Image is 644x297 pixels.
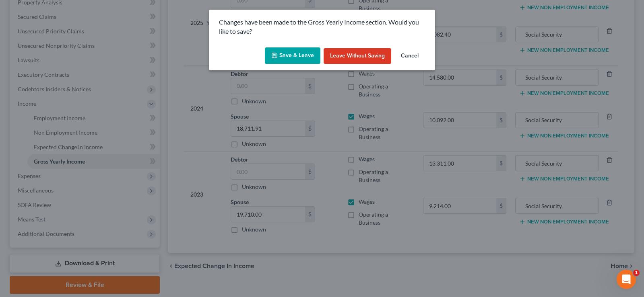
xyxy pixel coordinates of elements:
[324,48,391,64] button: Leave without Saving
[633,270,640,276] span: 1
[394,48,425,64] button: Cancel
[219,18,425,36] p: Changes have been made to the Gross Yearly Income section. Would you like to save?
[265,47,320,64] button: Save & Leave
[617,270,636,289] iframe: Intercom live chat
